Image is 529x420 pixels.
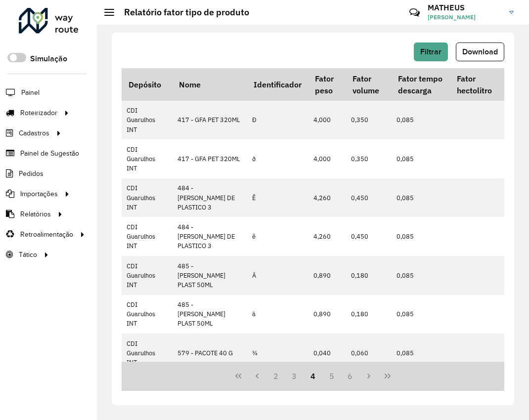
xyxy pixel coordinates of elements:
td: 417 - GFA PET 320ML [172,101,247,139]
td: 484 - [PERSON_NAME] DE PLASTICO 3 [172,217,247,256]
button: Previous Page [248,367,266,385]
td: 0,085 [391,217,450,256]
span: Download [462,47,498,56]
td: 0,060 [346,334,391,373]
span: Cadastros [19,128,49,138]
span: Importações [20,189,58,199]
button: Next Page [359,367,378,385]
td: ê [247,217,308,256]
td: 484 - [PERSON_NAME] DE PLASTICO 3 [172,178,247,217]
td: CDI Guarulhos INT [122,295,172,334]
td: 4,000 [309,139,346,178]
span: Retroalimentação [20,229,73,240]
th: Nome [172,68,247,101]
button: Filtrar [414,42,448,61]
td: 579 - PACOTE 40 G [172,334,247,373]
td: 0,085 [391,101,450,139]
td: 0,450 [346,217,391,256]
button: Last Page [378,367,397,385]
td: 0,350 [346,139,391,178]
td: 4,260 [309,217,346,256]
th: Identificador [247,68,308,101]
td: 0,180 [346,256,391,295]
a: Contato Rápido [404,2,425,23]
span: [PERSON_NAME] [428,13,502,22]
td: ¾ [247,334,308,373]
td: 0,890 [309,256,346,295]
span: Filtrar [420,47,441,56]
td: Ð [247,101,308,139]
button: 5 [322,367,341,385]
label: Simulação [30,53,67,65]
th: Fator peso [309,68,346,101]
span: Roteirizador [20,108,57,118]
button: 2 [266,367,285,385]
td: 0,180 [346,295,391,334]
th: Fator tempo descarga [391,68,450,101]
button: 6 [341,367,360,385]
td: 0,085 [391,178,450,217]
span: Tático [19,250,37,260]
th: Fator volume [346,68,391,101]
td: Ä [247,256,308,295]
h2: Relatório fator tipo de produto [114,7,249,18]
td: 0,040 [309,334,346,373]
button: 3 [285,367,304,385]
td: 0,450 [346,178,391,217]
th: Depósito [122,68,172,101]
span: Pedidos [19,168,44,179]
td: 4,000 [309,101,346,139]
td: CDI Guarulhos INT [122,334,172,373]
td: CDI Guarulhos INT [122,101,172,139]
td: 485 - [PERSON_NAME] PLAST 50ML [172,256,247,295]
td: Ê [247,178,308,217]
th: Fator hectolitro [450,68,504,101]
button: First Page [229,367,248,385]
span: Painel de Sugestão [20,148,79,159]
td: ä [247,295,308,334]
td: 485 - [PERSON_NAME] PLAST 50ML [172,295,247,334]
td: 0,085 [391,139,450,178]
td: 4,260 [309,178,346,217]
td: CDI Guarulhos INT [122,256,172,295]
td: ð [247,139,308,178]
button: Download [456,42,504,61]
span: Painel [21,87,40,98]
td: CDI Guarulhos INT [122,178,172,217]
td: 0,890 [309,295,346,334]
td: 0,085 [391,295,450,334]
td: CDI Guarulhos INT [122,217,172,256]
span: Relatórios [20,209,51,219]
button: 4 [304,367,322,385]
td: 0,350 [346,101,391,139]
td: 0,085 [391,334,450,373]
td: 417 - GFA PET 320ML [172,139,247,178]
td: CDI Guarulhos INT [122,139,172,178]
h3: MATHEUS [428,3,502,12]
td: 0,085 [391,256,450,295]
